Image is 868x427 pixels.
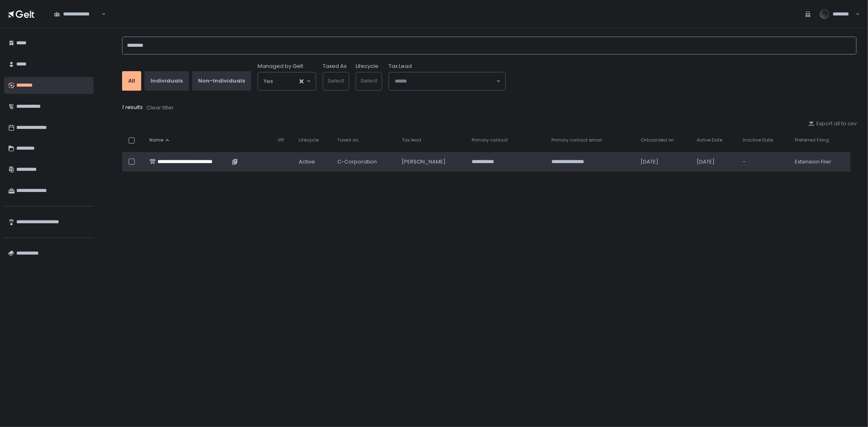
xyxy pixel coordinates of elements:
div: Clear filter [146,104,174,111]
span: Inactive Date [743,137,773,143]
div: Extension Filer [795,158,846,166]
span: Taxed as [337,137,359,143]
div: [DATE] [641,158,687,166]
span: Name [149,137,163,143]
div: [DATE] [697,158,733,166]
span: Active Date [697,137,722,143]
span: Primary contact [472,137,508,143]
div: All [128,77,135,85]
span: Select [328,77,344,85]
div: [PERSON_NAME] [402,158,462,166]
span: Tax lead [402,137,421,143]
div: Search for option [49,5,106,22]
span: active [299,158,315,166]
span: Primary contact email [552,137,602,143]
span: Tax Lead [389,63,412,70]
span: Managed by Gelt [258,63,303,70]
span: Lifecycle [299,137,319,143]
span: Select [361,77,377,85]
span: Preferred Filing [795,137,829,143]
input: Search for option [395,77,496,85]
div: Non-Individuals [198,77,245,85]
button: All [122,71,141,91]
button: Individuals [144,71,189,91]
input: Search for option [101,10,101,18]
button: Clear Selected [300,79,304,83]
label: Taxed As [323,63,347,70]
div: Individuals [151,77,183,85]
div: 1 results [122,104,857,112]
div: - [743,158,785,166]
button: Clear filter [146,104,174,112]
button: Export all to csv [808,120,857,127]
label: Lifecycle [356,63,378,70]
span: Yes [264,77,273,85]
div: Search for option [389,72,505,90]
span: VIP [278,137,284,143]
button: Non-Individuals [192,71,251,91]
div: C-Corporation [337,158,392,166]
div: Search for option [258,72,316,90]
input: Search for option [273,77,299,85]
span: Onboarded on [641,137,674,143]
